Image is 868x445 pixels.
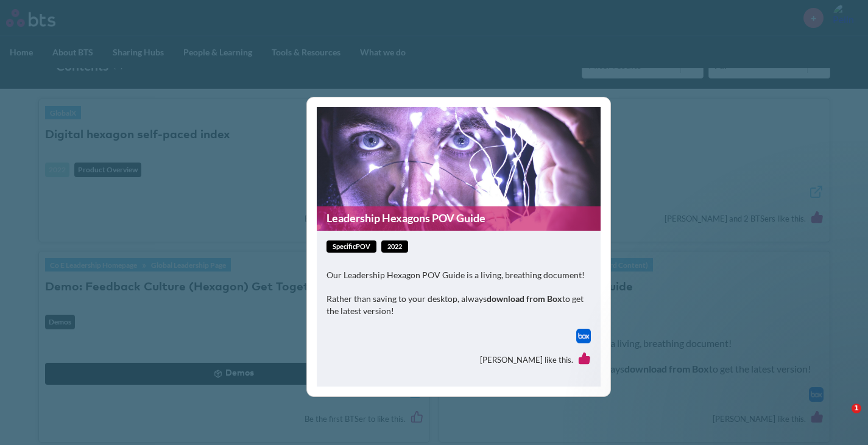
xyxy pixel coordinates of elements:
[326,293,591,317] p: Rather than saving to your desktop, always to get the latest version!
[624,184,868,412] iframe: Intercom notifications message
[827,404,856,433] iframe: Intercom live chat
[576,329,591,343] img: Box logo
[326,269,591,281] p: Our Leadership Hexagon POV Guide is a living, breathing document!
[317,206,601,230] a: Leadership Hexagons POV Guide
[326,240,376,253] span: specificPOV
[852,404,861,413] span: 1
[381,240,408,253] span: 2022
[576,329,591,343] a: Download file from Box
[326,343,591,377] div: [PERSON_NAME] like this.
[487,293,562,304] strong: download from Box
